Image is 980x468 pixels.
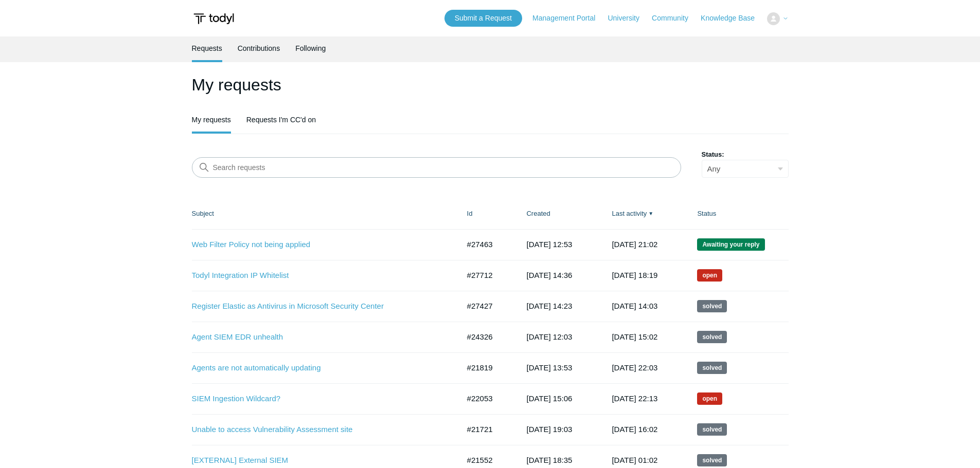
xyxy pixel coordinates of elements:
[612,271,657,279] time: 2025-08-29T18:19:00+00:00
[457,322,516,352] td: #24326
[687,198,788,229] th: Status
[612,302,657,310] time: 2025-08-22T14:03:10+00:00
[701,13,765,24] a: Knowledge Base
[612,240,657,249] time: 2025-08-31T21:02:07+00:00
[526,394,572,403] time: 2024-12-23T15:06:57+00:00
[612,363,657,372] time: 2025-01-07T22:03:00+00:00
[192,362,444,374] a: Agents are not automatically updating
[612,425,657,434] time: 2024-12-26T16:02:21+00:00
[457,229,516,260] td: #27463
[702,149,789,160] label: Status:
[532,13,605,24] a: Management Portal
[192,424,444,436] a: Unable to access Vulnerability Assessment site
[697,392,722,405] span: We are working on a response for you
[526,240,572,249] time: 2025-08-15T12:53:54+00:00
[192,455,444,466] a: [EXTERNAL] External SIEM
[608,13,649,24] a: University
[192,270,444,282] a: Todyl Integration IP Whitelist
[697,362,727,374] span: This request has been solved
[192,108,231,132] a: My requests
[612,394,657,403] time: 2024-12-27T22:13:46+00:00
[612,456,657,464] time: 2024-12-24T01:02:04+00:00
[526,332,572,341] time: 2025-04-18T12:03:46+00:00
[612,332,657,341] time: 2025-05-22T15:02:56+00:00
[457,352,516,383] td: #21819
[238,36,280,60] a: Contributions
[192,239,444,251] a: Web Filter Policy not being applied
[526,456,572,464] time: 2024-11-22T18:35:18+00:00
[526,425,572,434] time: 2024-12-05T19:03:34+00:00
[457,198,516,229] th: Id
[697,269,722,282] span: We are working on a response for you
[648,210,653,217] span: ▼
[697,300,727,312] span: This request has been solved
[697,331,727,343] span: This request has been solved
[652,13,699,24] a: Community
[192,36,222,60] a: Requests
[444,10,522,27] a: Submit a Request
[192,72,789,97] h1: My requests
[246,108,316,132] a: Requests I'm CC'd on
[457,383,516,414] td: #22053
[192,301,444,312] a: Register Elastic as Antivirus in Microsoft Security Center
[192,157,681,178] input: Search requests
[526,302,572,310] time: 2025-08-14T14:23:31+00:00
[192,393,444,405] a: SIEM Ingestion Wildcard?
[457,291,516,322] td: #27427
[526,210,550,217] a: Created
[526,363,572,372] time: 2024-12-11T13:53:11+00:00
[192,331,444,343] a: Agent SIEM EDR unhealth
[295,36,326,60] a: Following
[457,414,516,445] td: #21721
[192,9,236,28] img: Todyl Support Center Help Center home page
[697,454,727,466] span: This request has been solved
[612,210,647,217] a: Last activity▼
[697,238,764,251] span: We are waiting for you to respond
[457,260,516,291] td: #27712
[697,423,727,436] span: This request has been solved
[526,271,572,279] time: 2025-08-27T14:36:41+00:00
[192,198,457,229] th: Subject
